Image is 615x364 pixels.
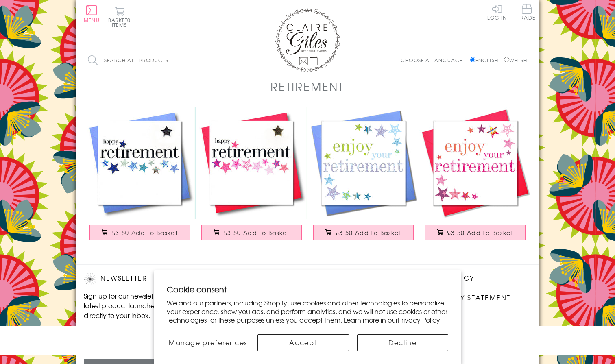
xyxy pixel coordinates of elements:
[84,107,196,219] img: Good Luck Retirement Card, Blue Stars, Embellished with a padded star
[257,334,349,351] button: Accept
[167,283,448,295] h2: Cookie consent
[518,4,535,22] a: Trade
[504,57,527,64] label: Welsh
[275,8,340,72] img: Claire Giles Greetings Cards
[470,57,502,64] label: English
[425,225,526,240] button: £3.50 Add to Basket
[401,57,469,64] p: Choose a language:
[196,107,307,248] a: Good Luck Retirement Card, Pink Stars, Embellished with a padded star £3.50 Add to Basket
[84,16,100,24] span: Menu
[196,107,307,219] img: Good Luck Retirement Card, Pink Stars, Embellished with a padded star
[84,291,222,320] p: Sign up for our newsletter to receive the latest product launches, news and offers directly to yo...
[470,57,475,62] input: English
[112,16,131,28] span: 0 items
[307,107,419,219] img: Congratulations and Good Luck Card, Blue Stars, enjoy your Retirement
[111,229,178,237] span: £3.50 Add to Basket
[218,51,226,70] input: Search
[357,334,449,351] button: Decline
[447,229,513,237] span: £3.50 Add to Basket
[307,107,419,248] a: Congratulations and Good Luck Card, Blue Stars, enjoy your Retirement £3.50 Add to Basket
[169,338,247,347] span: Manage preferences
[84,51,226,70] input: Search all products
[167,334,249,351] button: Manage preferences
[84,273,222,285] h2: Newsletter
[201,225,302,240] button: £3.50 Add to Basket
[89,225,190,240] button: £3.50 Add to Basket
[108,7,131,27] button: Basket0 items
[398,315,440,325] a: Privacy Policy
[223,229,290,237] span: £3.50 Add to Basket
[167,299,448,324] p: We and our partners, including Shopify, use cookies and other technologies to personalize your ex...
[419,107,531,248] a: Congratulations and Good Luck Card, Pink Stars, enjoy your Retirement £3.50 Add to Basket
[84,107,196,248] a: Good Luck Retirement Card, Blue Stars, Embellished with a padded star £3.50 Add to Basket
[504,57,509,62] input: Welsh
[313,225,414,240] button: £3.50 Add to Basket
[84,5,100,22] button: Menu
[487,4,507,20] a: Log In
[419,107,531,219] img: Congratulations and Good Luck Card, Pink Stars, enjoy your Retirement
[270,78,345,95] h1: Retirement
[518,4,535,20] span: Trade
[335,229,401,237] span: £3.50 Add to Basket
